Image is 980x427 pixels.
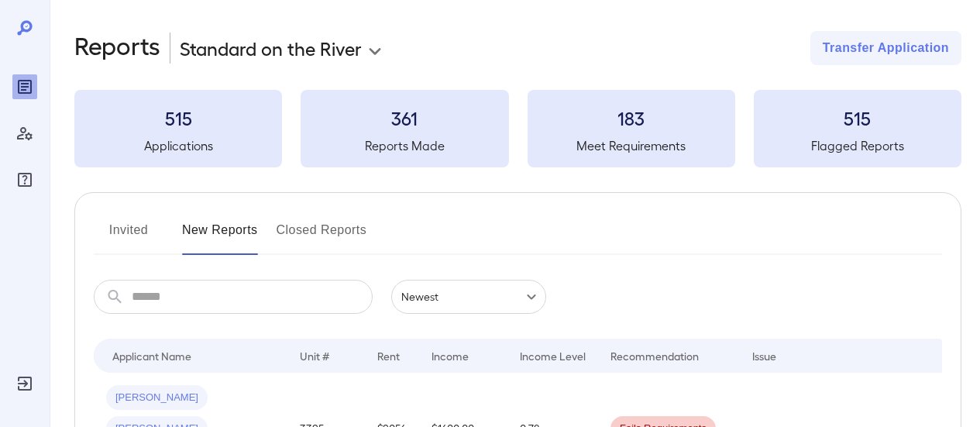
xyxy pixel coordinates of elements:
div: Reports [12,74,37,99]
h3: 515 [74,105,282,130]
div: Income Level [520,346,586,365]
div: Applicant Name [112,346,191,365]
h3: 515 [754,105,961,130]
div: Rent [377,346,402,365]
div: Income [432,346,469,365]
h3: 361 [301,105,508,130]
div: Manage Users [12,121,37,146]
h5: Meet Requirements [528,136,735,155]
h5: Applications [74,136,282,155]
summary: 515Applications361Reports Made183Meet Requirements515Flagged Reports [74,90,961,167]
button: New Reports [182,218,258,255]
div: FAQ [12,167,37,192]
div: Unit # [300,346,329,365]
button: Transfer Application [810,31,961,65]
button: Invited [94,218,163,255]
button: Closed Reports [277,218,367,255]
div: Recommendation [610,346,699,365]
h2: Reports [74,31,160,65]
h5: Flagged Reports [754,136,961,155]
p: Standard on the River [180,36,362,60]
h3: 183 [528,105,735,130]
h5: Reports Made [301,136,508,155]
div: Issue [752,346,777,365]
div: Newest [391,280,546,314]
span: [PERSON_NAME] [106,391,208,405]
div: Log Out [12,371,37,396]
